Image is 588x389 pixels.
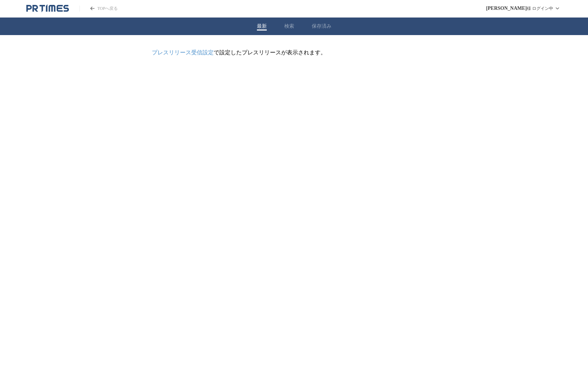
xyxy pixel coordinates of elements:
[152,49,214,55] a: プレスリリース受信設定
[284,23,294,29] button: 検索
[257,23,267,29] button: 最新
[486,6,527,11] span: [PERSON_NAME]
[312,23,331,29] button: 保存済み
[26,4,69,13] a: PR TIMESのトップページはこちら
[79,6,118,12] a: PR TIMESのトップページはこちら
[152,49,437,56] p: で設定したプレスリリースが表示されます。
